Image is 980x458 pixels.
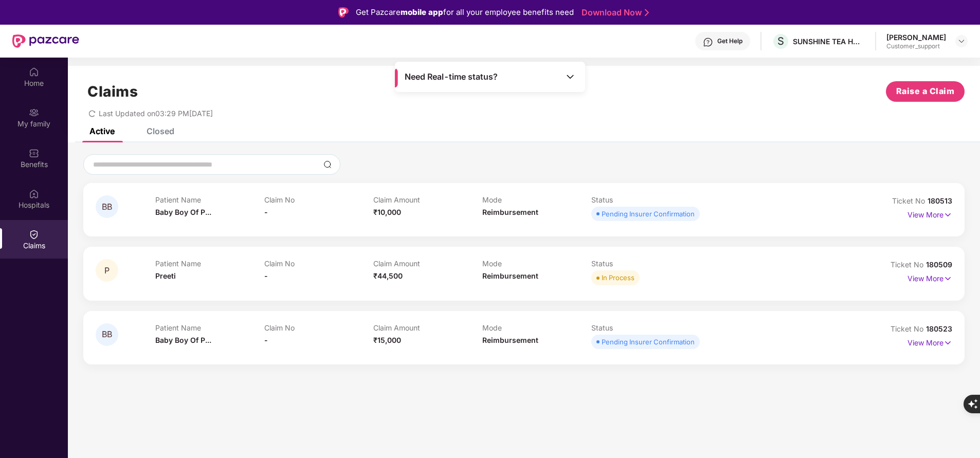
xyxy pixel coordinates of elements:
[405,71,498,82] span: Need Real-time status?
[928,196,952,205] span: 180513
[482,336,538,344] span: Reimbursement
[957,37,966,45] img: svg+xml;base64,PHN2ZyBpZD0iRHJvcGRvd24tMzJ4MzIiIHhtbG5zPSJodHRwOi8vd3d3LnczLm9yZy8yMDAwL3N2ZyIgd2...
[891,324,926,333] span: Ticket No
[908,270,952,284] p: View More
[926,324,952,333] span: 180523
[87,83,138,100] h1: Claims
[886,42,946,50] div: Customer_support
[102,203,112,211] span: BB
[892,196,928,205] span: Ticket No
[29,107,39,118] img: svg+xml;base64,PHN2ZyB3aWR0aD0iMjAiIGhlaWdodD0iMjAiIHZpZXdCb3g9IjAgMCAyMCAyMCIgZmlsbD0ibm9uZSIgeG...
[886,81,965,102] button: Raise a Claim
[373,271,403,280] span: ₹44,500
[401,7,443,17] strong: mobile app
[373,259,482,268] p: Claim Amount
[943,337,952,349] img: svg+xml;base64,PHN2ZyB4bWxucz0iaHR0cDovL3d3dy53My5vcmcvMjAwMC9zdmciIHdpZHRoPSIxNyIgaGVpZ2h0PSIxNy...
[373,323,482,332] p: Claim Amount
[482,195,591,204] p: Mode
[102,330,112,339] span: BB
[717,37,742,45] div: Get Help
[155,259,264,268] p: Patient Name
[89,126,115,136] div: Active
[602,337,695,347] div: Pending Insurer Confirmation
[155,195,264,204] p: Patient Name
[582,7,646,18] a: Download Now
[482,259,591,268] p: Mode
[99,109,213,118] span: Last Updated on 03:29 PM[DATE]
[264,195,373,204] p: Claim No
[373,336,401,344] span: ₹15,000
[777,35,784,47] span: S
[373,195,482,204] p: Claim Amount
[602,272,634,283] div: In Process
[338,7,349,17] img: Logo
[926,260,952,269] span: 180509
[703,37,713,47] img: svg+xml;base64,PHN2ZyBpZD0iSGVscC0zMngzMiIgeG1sbnM9Imh0dHA6Ly93d3cudzMub3JnLzIwMDAvc3ZnIiB3aWR0aD...
[482,271,538,280] span: Reimbursement
[155,208,211,216] span: Baby Boy Of P...
[147,126,174,136] div: Closed
[29,67,39,77] img: svg+xml;base64,PHN2ZyBpZD0iSG9tZSIgeG1sbnM9Imh0dHA6Ly93d3cudzMub3JnLzIwMDAvc3ZnIiB3aWR0aD0iMjAiIG...
[264,271,268,280] span: -
[264,259,373,268] p: Claim No
[943,209,952,221] img: svg+xml;base64,PHN2ZyB4bWxucz0iaHR0cDovL3d3dy53My5vcmcvMjAwMC9zdmciIHdpZHRoPSIxNyIgaGVpZ2h0PSIxNy...
[591,259,700,268] p: Status
[88,109,96,118] span: redo
[264,336,268,344] span: -
[908,207,952,221] p: View More
[323,160,332,169] img: svg+xml;base64,PHN2ZyBpZD0iU2VhcmNoLTMyeDMyIiB4bWxucz0iaHR0cDovL3d3dy53My5vcmcvMjAwMC9zdmciIHdpZH...
[29,148,39,158] img: svg+xml;base64,PHN2ZyBpZD0iQmVuZWZpdHMiIHhtbG5zPSJodHRwOi8vd3d3LnczLm9yZy8yMDAwL3N2ZyIgd2lkdGg9Ij...
[356,6,574,19] div: Get Pazcare for all your employee benefits need
[29,189,39,199] img: svg+xml;base64,PHN2ZyBpZD0iSG9zcGl0YWxzIiB4bWxucz0iaHR0cDovL3d3dy53My5vcmcvMjAwMC9zdmciIHdpZHRoPS...
[886,32,946,42] div: [PERSON_NAME]
[104,266,110,275] span: P
[591,323,700,332] p: Status
[908,335,952,349] p: View More
[264,323,373,332] p: Claim No
[155,336,211,344] span: Baby Boy Of P...
[565,71,575,82] img: Toggle Icon
[896,85,955,98] span: Raise a Claim
[602,209,695,219] div: Pending Insurer Confirmation
[373,208,401,216] span: ₹10,000
[264,208,268,216] span: -
[155,323,264,332] p: Patient Name
[793,36,865,46] div: SUNSHINE TEA HOUSE PRIVATE LIMITED
[645,7,649,18] img: Stroke
[591,195,700,204] p: Status
[482,208,538,216] span: Reimbursement
[943,273,952,284] img: svg+xml;base64,PHN2ZyB4bWxucz0iaHR0cDovL3d3dy53My5vcmcvMjAwMC9zdmciIHdpZHRoPSIxNyIgaGVpZ2h0PSIxNy...
[29,229,39,240] img: svg+xml;base64,PHN2ZyBpZD0iQ2xhaW0iIHhtbG5zPSJodHRwOi8vd3d3LnczLm9yZy8yMDAwL3N2ZyIgd2lkdGg9IjIwIi...
[482,323,591,332] p: Mode
[891,260,926,269] span: Ticket No
[12,34,79,48] img: New Pazcare Logo
[155,271,176,280] span: Preeti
